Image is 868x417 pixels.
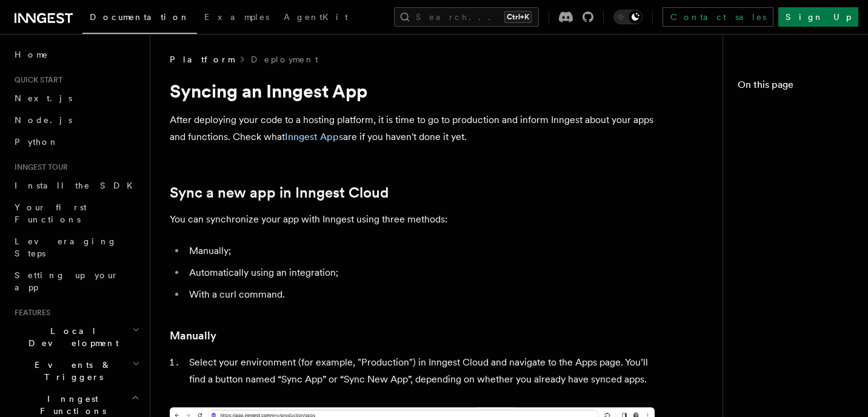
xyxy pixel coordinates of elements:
[170,211,655,228] p: You can synchronize your app with Inngest using three methods:
[738,78,853,97] h4: On this page
[185,354,655,388] li: Select your environment (for example, "Production") in Inngest Cloud and navigate to the Apps pag...
[778,7,858,27] a: Sign Up
[15,48,48,61] span: Home
[10,87,142,109] a: Next.js
[15,137,59,147] span: Python
[15,93,72,103] span: Next.js
[284,12,348,22] span: AgentKit
[15,181,140,190] span: Install the SDK
[663,7,773,27] a: Contact sales
[204,12,269,22] span: Examples
[285,131,343,142] a: Inngest Apps
[10,308,50,318] span: Features
[170,80,655,102] h1: Syncing an Inngest App
[394,7,539,27] button: Search...Ctrl+K
[613,10,643,24] button: Toggle dark mode
[185,242,655,259] li: Manually;
[197,4,276,33] a: Examples
[276,4,355,33] a: AgentKit
[185,264,655,281] li: Automatically using an integration;
[10,109,142,131] a: Node.js
[170,112,655,145] p: After deploying your code to a hosting platform, it is time to go to production and inform Innges...
[170,327,216,344] a: Manually
[10,196,142,230] a: Your first Functions
[504,11,532,23] kbd: Ctrl+K
[15,270,119,292] span: Setting up your app
[15,115,72,125] span: Node.js
[170,53,234,65] span: Platform
[10,162,68,172] span: Inngest tour
[251,53,318,65] a: Deployment
[90,12,190,22] span: Documentation
[10,359,132,383] span: Events & Triggers
[10,320,142,354] button: Local Development
[10,230,142,264] a: Leveraging Steps
[82,4,197,34] a: Documentation
[185,286,655,303] li: With a curl command.
[15,236,117,258] span: Leveraging Steps
[10,75,62,85] span: Quick start
[10,325,132,349] span: Local Development
[10,131,142,153] a: Python
[10,393,131,417] span: Inngest Functions
[170,184,389,201] a: Sync a new app in Inngest Cloud
[15,202,87,224] span: Your first Functions
[10,354,142,388] button: Events & Triggers
[10,264,142,298] a: Setting up your app
[10,44,142,65] a: Home
[10,175,142,196] a: Install the SDK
